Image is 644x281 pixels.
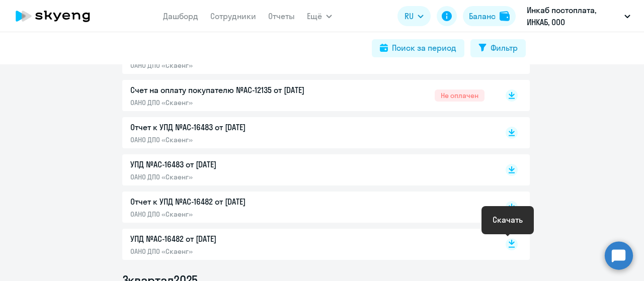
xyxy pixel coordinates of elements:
p: Счет на оплату покупателю №AC-12135 от [DATE] [130,84,342,96]
img: balance [500,11,510,21]
p: ОАНО ДПО «Скаенг» [130,61,342,70]
div: Скачать [493,214,523,226]
div: Баланс [469,10,496,22]
button: RU [397,6,431,26]
a: Отчет к УПД №AC-16483 от [DATE]ОАНО ДПО «Скаенг» [130,121,485,144]
button: Фильтр [470,39,526,57]
button: Поиск за период [372,39,464,57]
div: Поиск за период [392,42,456,54]
p: Инкаб постоплата, ИНКАБ, ООО [527,4,620,28]
p: ОАНО ДПО «Скаенг» [130,172,342,181]
p: УПД №AC-16483 от [DATE] [130,158,342,170]
div: Фильтр [491,42,518,54]
button: Инкаб постоплата, ИНКАБ, ООО [522,4,635,28]
button: Ещё [307,6,332,26]
p: ОАНО ДПО «Скаенг» [130,247,342,256]
p: УПД №AC-16482 от [DATE] [130,233,342,245]
a: УПД №AC-16482 от [DATE]ОАНО ДПО «Скаенг» [130,233,485,256]
a: Сотрудники [210,11,256,21]
a: УПД №AC-16483 от [DATE]ОАНО ДПО «Скаенг» [130,158,485,181]
button: Балансbalance [463,6,516,26]
a: Счет на оплату покупателю №AC-12135 от [DATE]ОАНО ДПО «Скаенг»Не оплачен [130,84,485,107]
a: Отчеты [268,11,295,21]
span: Ещё [307,10,322,22]
p: Отчет к УПД №AC-16482 от [DATE] [130,196,342,208]
a: Дашборд [163,11,198,21]
p: ОАНО ДПО «Скаенг» [130,98,342,107]
span: Не оплачен [435,89,485,102]
a: Отчет к УПД №AC-16482 от [DATE]ОАНО ДПО «Скаенг» [130,196,485,219]
p: Отчет к УПД №AC-16483 от [DATE] [130,121,342,133]
span: RU [405,10,414,22]
p: ОАНО ДПО «Скаенг» [130,135,342,144]
p: ОАНО ДПО «Скаенг» [130,210,342,219]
